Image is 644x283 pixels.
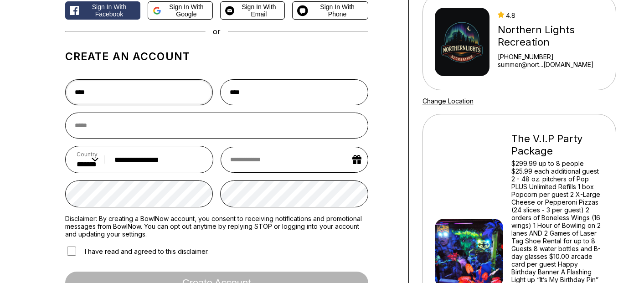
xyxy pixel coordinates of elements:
label: Disclaimer: By creating a BowlNow account, you consent to receiving notifications and promotional... [65,215,368,238]
span: Sign in with Facebook [82,3,136,18]
label: Country [77,151,98,158]
span: Sign in with Email [238,3,280,18]
img: Northern Lights Recreation [435,8,490,76]
span: Sign in with Google [165,3,208,18]
label: I have read and agreed to this disclaimer. [65,245,209,257]
button: Sign in with Google [148,1,212,20]
span: Sign in with Phone [312,3,363,18]
div: [PHONE_NUMBER] [498,53,603,61]
div: 4.8 [498,11,603,19]
h1: Create an account [65,50,368,63]
a: summer@nort...[DOMAIN_NAME] [498,61,603,68]
input: I have read and agreed to this disclaimer. [67,247,76,256]
div: Northern Lights Recreation [498,24,603,48]
button: Sign in with Phone [292,1,368,20]
div: or [65,27,368,36]
button: Sign in with Email [220,1,285,20]
button: Sign in with Facebook [65,1,141,20]
a: Change Location [422,97,474,105]
div: The V.I.P Party Package [511,133,604,157]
